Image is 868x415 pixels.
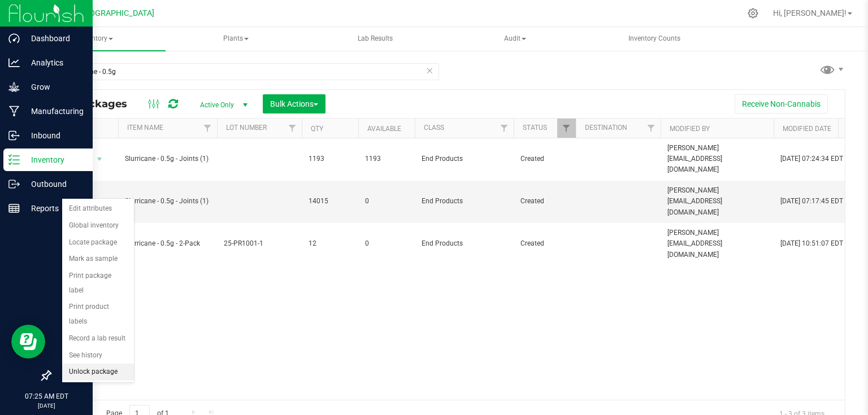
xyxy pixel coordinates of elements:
span: End Products [422,238,507,249]
p: Inbound [20,129,88,142]
a: Qty [311,125,323,133]
span: All Packages [59,98,138,110]
inline-svg: Inventory [8,154,20,165]
a: Lab Results [306,27,445,51]
span: 1193 [365,154,408,164]
li: Print product labels [62,299,134,330]
a: Inventory Counts [585,27,724,51]
button: Bulk Actions [263,94,325,113]
span: 0 [365,196,408,207]
span: Created [520,196,569,207]
span: Plants [167,28,305,50]
span: Slurricane - 0.5g - 2-Pack [125,238,210,249]
span: Slurricane - 0.5g - Joints (1) [125,154,210,164]
span: Created [520,238,569,249]
a: Inventory [27,27,166,51]
span: Audit [446,28,584,50]
li: Edit attributes [62,200,134,217]
a: Item Name [127,124,163,132]
li: Global inventory [62,217,134,234]
p: Manufacturing [20,104,88,118]
span: Lab Results [342,34,408,43]
a: Modified By [670,125,710,133]
a: Audit [446,27,584,51]
span: [PERSON_NAME][EMAIL_ADDRESS][DOMAIN_NAME] [667,228,767,260]
p: 07:25 AM EDT [5,391,88,401]
span: [DATE] 10:51:07 EDT [780,238,843,249]
a: Filter [557,119,576,138]
span: 0 [365,238,408,249]
a: Destination [585,124,627,132]
span: Clear [426,63,433,78]
inline-svg: Dashboard [8,33,20,44]
inline-svg: Analytics [8,57,20,68]
li: Unlock package [62,364,134,381]
span: [DATE] 07:24:34 EDT [780,154,843,164]
span: End Products [422,154,507,164]
span: Bulk Actions [270,99,318,108]
li: Print package label [62,268,134,299]
a: Modified Date [783,125,831,133]
a: Filter [642,119,661,138]
span: [GEOGRAPHIC_DATA] [77,8,154,18]
li: Locate package [62,234,134,251]
p: Analytics [20,56,88,69]
li: See history [62,347,134,364]
span: select [93,151,107,167]
span: select [93,194,107,209]
span: Inventory Counts [613,34,696,43]
span: Slurricane - 0.5g - Joints (1) [125,196,210,207]
span: Created [520,154,569,164]
a: Lot Number [226,124,267,132]
p: Inventory [20,153,88,167]
span: 25-PR1001-1 [224,238,295,249]
span: [PERSON_NAME][EMAIL_ADDRESS][DOMAIN_NAME] [667,185,767,218]
inline-svg: Manufacturing [8,106,20,117]
p: Outbound [20,177,88,191]
a: Class [424,124,444,132]
p: Reports [20,202,88,215]
li: Mark as sample [62,251,134,268]
span: 1193 [309,154,351,164]
span: 12 [309,238,351,249]
input: Search Package ID, Item Name, SKU, Lot or Part Number... [50,63,439,80]
a: Filter [283,119,302,138]
p: [DATE] [5,401,88,410]
a: Available [367,125,401,133]
li: Record a lab result [62,330,134,347]
inline-svg: Outbound [8,178,20,190]
iframe: Resource center [11,325,45,359]
inline-svg: Inbound [8,130,20,141]
span: 14015 [309,196,351,207]
span: [DATE] 07:17:45 EDT [780,196,843,207]
a: Filter [198,119,217,138]
a: Plants [167,27,305,51]
div: Manage settings [746,8,760,19]
span: Hi, [PERSON_NAME]! [773,8,847,18]
inline-svg: Reports [8,203,20,214]
a: Status [523,124,547,132]
p: Grow [20,80,88,94]
button: Receive Non-Cannabis [735,94,828,113]
inline-svg: Grow [8,81,20,93]
span: [PERSON_NAME][EMAIL_ADDRESS][DOMAIN_NAME] [667,143,767,176]
p: Dashboard [20,32,88,45]
span: End Products [422,196,507,207]
a: Filter [495,119,514,138]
